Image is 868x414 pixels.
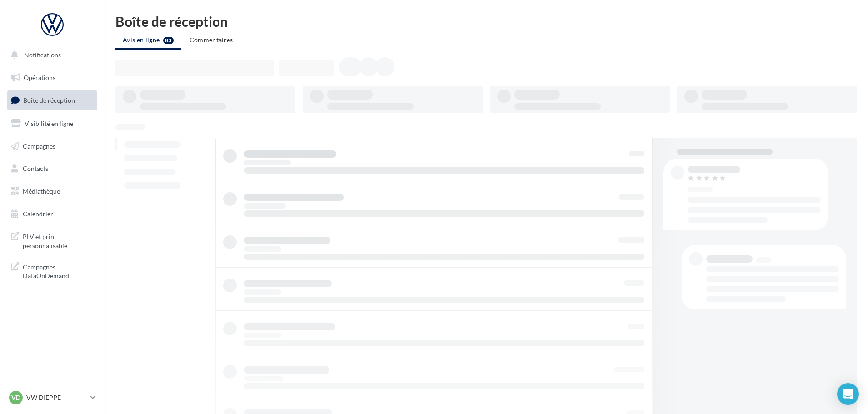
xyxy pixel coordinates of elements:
[5,137,99,156] a: Campagnes
[23,142,55,150] span: Campagnes
[5,182,99,201] a: Médiathèque
[23,187,60,195] span: Médiathèque
[837,383,859,405] div: Open Intercom Messenger
[5,257,99,284] a: Campagnes DataOnDemand
[5,159,99,178] a: Contacts
[5,90,99,110] a: Boîte de réception
[115,15,857,28] div: Boîte de réception
[5,227,99,254] a: PLV et print personnalisable
[23,165,48,172] span: Contacts
[23,210,53,218] span: Calendrier
[5,45,95,65] button: Notifications
[23,96,75,104] span: Boîte de réception
[24,74,55,81] span: Opérations
[26,393,87,402] p: VW DIEPPE
[23,261,94,280] span: Campagnes DataOnDemand
[25,120,73,127] span: Visibilité en ligne
[5,114,99,133] a: Visibilité en ligne
[23,230,94,250] span: PLV et print personnalisable
[190,36,233,44] span: Commentaires
[11,393,20,402] span: VD
[5,68,99,87] a: Opérations
[7,389,97,406] a: VD VW DIEPPE
[5,205,99,224] a: Calendrier
[24,51,61,59] span: Notifications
